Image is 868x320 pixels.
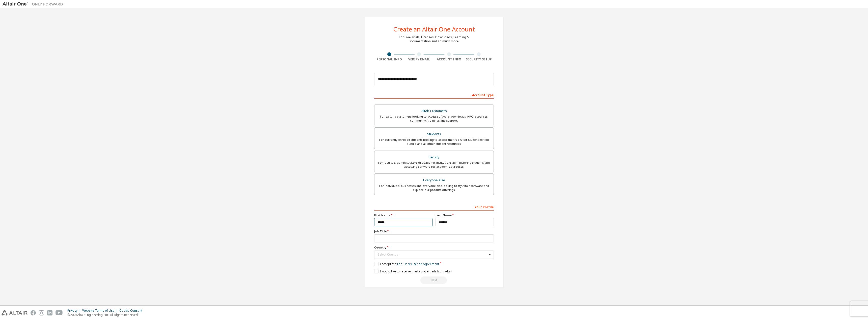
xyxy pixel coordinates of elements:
[377,184,491,192] div: For individuals, businesses and everyone else looking to try Altair software and explore our prod...
[67,309,82,313] div: Privacy
[377,115,491,123] div: For existing customers looking to access software downloads, HPC resources, community, trainings ...
[404,57,434,61] div: Verify Email
[434,57,464,61] div: Account Info
[47,310,52,315] img: linkedin.svg
[374,276,494,284] div: Read and acccept EULA to continue
[2,310,28,315] img: altair_logo.svg
[31,310,36,315] img: facebook.svg
[374,269,453,273] label: I would like to receive marketing emails from Altair
[377,154,491,161] div: Faculty
[377,131,491,138] div: Students
[377,108,491,115] div: Altair Customers
[56,310,63,315] img: youtube.svg
[82,309,119,313] div: Website Terms of Use
[377,177,491,184] div: Everyone else
[374,245,494,250] label: Country
[464,57,494,61] div: Security Setup
[399,35,469,43] div: For Free Trials, Licenses, Downloads, Learning & Documentation and so much more.
[119,309,145,313] div: Cookie Consent
[377,138,491,146] div: For currently enrolled students looking to access the free Altair Student Edition bundle and all ...
[374,203,494,211] div: Your Profile
[397,262,439,266] a: End-User License Agreement
[374,57,404,61] div: Personal Info
[393,26,475,32] div: Create an Altair One Account
[374,229,494,233] label: Job Title
[377,161,491,169] div: For faculty & administrators of academic institutions administering students and accessing softwa...
[67,313,145,317] p: © 2025 Altair Engineering, Inc. All Rights Reserved.
[374,262,439,266] label: I accept the
[374,91,494,99] div: Account Type
[436,213,494,217] label: Last Name
[378,253,487,256] div: Select Country
[39,310,44,315] img: instagram.svg
[374,213,432,217] label: First Name
[3,2,66,7] img: Altair One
